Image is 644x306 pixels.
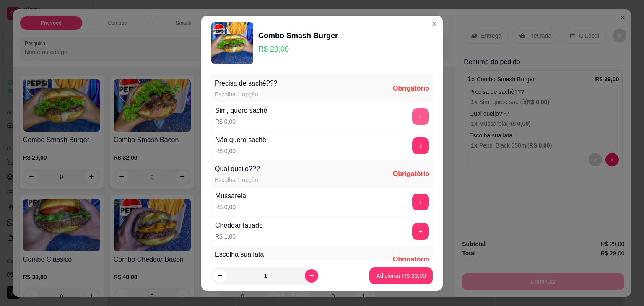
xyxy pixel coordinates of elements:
[412,223,429,240] button: add
[215,106,267,116] div: Sim, quero sachê
[428,17,441,31] button: Close
[258,30,338,41] div: Combo Smash Burger
[393,83,429,93] div: Obrigatório
[215,176,260,184] div: Escolha 1 opção.
[412,194,429,210] button: add
[215,203,246,211] p: R$ 0,00
[215,191,246,201] div: Mussarela
[215,164,260,174] div: Qual queijo???
[305,269,318,283] button: increase-product-quantity
[412,108,429,125] button: add
[393,169,429,179] div: Obrigatório
[215,147,266,155] p: R$ 0,00
[215,117,267,126] p: R$ 0,00
[215,249,264,259] div: Escolha sua lata
[211,22,253,64] img: product-image
[215,220,263,231] div: Cheddar fatiado
[215,135,266,145] div: Não quero sachê
[215,90,277,99] div: Escolha 1 opção.
[215,78,277,88] div: Precisa de sachê???
[213,269,226,283] button: decrease-product-quantity
[412,137,429,154] button: add
[258,43,338,55] p: R$ 29,00
[393,254,429,265] div: Obrigatório
[215,232,263,241] p: R$ 1,00
[369,267,433,284] button: Adicionar R$ 29,00
[376,272,426,280] p: Adicionar R$ 29,00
